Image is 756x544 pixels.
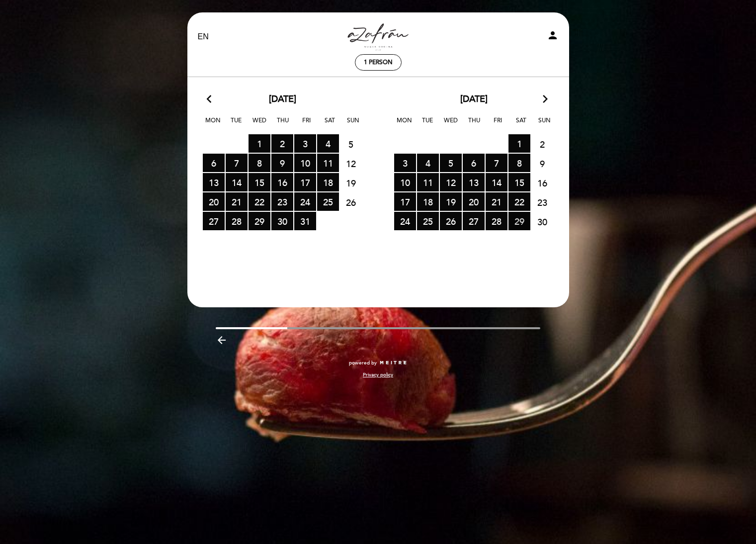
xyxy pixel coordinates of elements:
span: 16 [271,173,293,191]
span: 28 [486,212,507,230]
span: 13 [203,173,225,191]
span: [DATE] [460,93,488,106]
span: 18 [417,192,439,211]
span: 6 [203,154,225,172]
span: 12 [440,173,462,191]
i: arrow_back_ios [207,93,216,106]
span: 7 [486,154,507,172]
span: Sun [534,115,554,134]
span: Tue [418,115,437,134]
span: 2 [271,134,293,153]
span: Thu [464,115,484,134]
span: Mon [203,115,223,134]
span: 12 [340,154,362,173]
span: [DATE] [269,93,296,106]
span: 1 person [364,59,393,66]
span: 21 [486,192,507,211]
a: powered by [349,360,408,366]
span: 26 [440,212,462,230]
span: 14 [486,173,507,191]
span: 3 [294,134,316,153]
span: 25 [417,212,439,230]
span: 30 [531,212,553,231]
span: 31 [294,212,316,230]
span: Sat [511,115,531,134]
span: 19 [340,174,362,192]
span: 3 [394,154,416,172]
span: Tue [226,115,246,134]
span: 29 [249,212,270,230]
span: 15 [249,173,270,191]
span: 28 [226,212,248,230]
span: 17 [394,192,416,211]
span: 1 [249,134,270,153]
i: arrow_backward [216,334,228,346]
span: 26 [340,193,362,211]
span: 22 [508,192,530,211]
span: 24 [294,192,316,211]
button: person [547,29,559,45]
span: 19 [440,192,462,211]
span: 13 [463,173,485,191]
span: Sat [320,115,339,134]
span: 27 [463,212,485,230]
span: 23 [531,193,553,211]
span: 17 [294,173,316,191]
span: 5 [340,135,362,153]
span: 20 [203,192,225,211]
span: 15 [508,173,530,191]
span: 30 [271,212,293,230]
span: 6 [463,154,485,172]
span: 8 [249,154,270,172]
a: Privacy policy [363,371,393,378]
span: 21 [226,192,248,211]
span: 25 [317,192,339,211]
span: 7 [226,154,248,172]
span: 9 [531,154,553,173]
a: Azafran [316,23,440,51]
i: person [547,29,559,41]
span: Wed [250,115,269,134]
span: 5 [440,154,462,172]
span: 24 [394,212,416,230]
span: 23 [271,192,293,211]
span: Mon [394,115,414,134]
span: 10 [294,154,316,172]
span: 1 [508,134,530,153]
span: 27 [203,212,225,230]
img: MEITRE [379,361,408,365]
span: 11 [417,173,439,191]
span: Fri [488,115,507,134]
span: Wed [441,115,461,134]
span: powered by [349,360,377,366]
span: 14 [226,173,248,191]
span: 18 [317,173,339,191]
span: Fri [296,115,316,134]
span: 22 [249,192,270,211]
span: 16 [531,174,553,192]
span: Thu [273,115,293,134]
i: arrow_forward_ios [541,93,550,106]
span: 20 [463,192,485,211]
span: 4 [317,134,339,153]
span: 9 [271,154,293,172]
span: 4 [417,154,439,172]
span: 11 [317,154,339,172]
span: 29 [508,212,530,230]
span: 10 [394,173,416,191]
span: 8 [508,154,530,172]
span: Sun [343,115,363,134]
span: 2 [531,135,553,153]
